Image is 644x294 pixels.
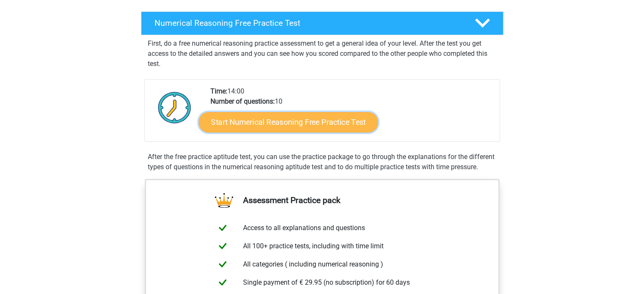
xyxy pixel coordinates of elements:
b: Time: [210,87,227,95]
b: Number of questions: [210,97,275,105]
div: After the free practice aptitude test, you can use the practice package to go through the explana... [144,152,500,172]
p: First, do a free numerical reasoning practice assessment to get a general idea of your level. Aft... [148,38,497,69]
h4: Numerical Reasoning Free Practice Test [155,18,461,28]
a: Start Numerical Reasoning Free Practice Test [199,112,378,132]
a: Numerical Reasoning Free Practice Test [138,11,507,35]
div: 14:00 10 [204,86,499,141]
img: Clock [153,86,196,129]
